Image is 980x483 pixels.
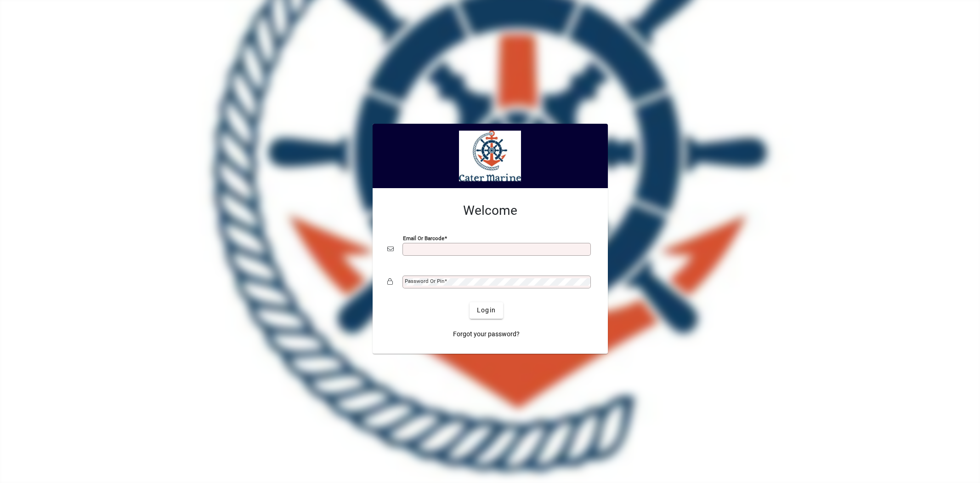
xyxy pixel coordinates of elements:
[470,302,503,319] button: Login
[453,329,520,339] span: Forgot your password?
[403,235,444,241] mat-label: Email or Barcode
[387,203,593,218] h2: Welcome
[477,305,496,315] span: Login
[405,278,444,284] mat-label: Password or Pin
[449,326,523,343] a: Forgot your password?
